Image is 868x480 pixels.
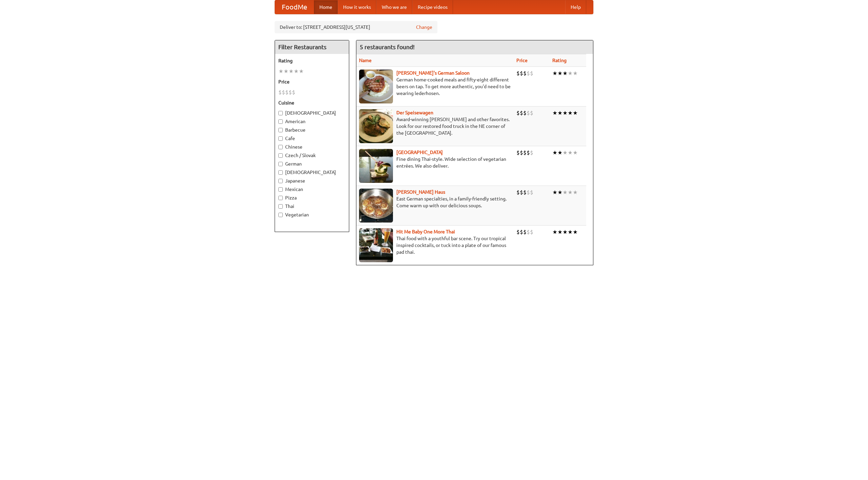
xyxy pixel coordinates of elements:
li: ★ [557,109,563,117]
li: $ [530,228,533,236]
li: ★ [573,189,578,196]
a: Hit Me Baby One More Thai [396,229,455,234]
input: American [278,119,283,124]
label: American [278,118,346,125]
img: speisewagen.jpg [359,109,393,143]
img: esthers.jpg [359,70,393,103]
input: Thai [278,204,283,209]
li: $ [516,70,520,77]
li: $ [523,189,527,196]
img: satay.jpg [359,149,393,183]
input: German [278,162,283,166]
input: Cafe [278,136,283,141]
li: ★ [568,228,573,236]
h4: Filter Restaurants [275,40,349,54]
h5: Cuisine [278,99,346,106]
label: Thai [278,203,346,210]
li: ★ [557,149,563,156]
input: Pizza [278,196,283,200]
label: [DEMOGRAPHIC_DATA] [278,110,346,116]
a: Home [314,0,338,14]
label: Chinese [278,143,346,150]
li: $ [282,89,285,96]
li: $ [530,149,533,156]
li: $ [527,228,530,236]
li: $ [527,189,530,196]
li: ★ [563,70,568,77]
li: ★ [568,189,573,196]
li: ★ [563,149,568,156]
li: $ [527,109,530,117]
label: Mexican [278,186,346,193]
img: babythai.jpg [359,228,393,262]
label: Czech / Slovak [278,152,346,159]
a: [PERSON_NAME] Haus [396,189,445,195]
li: ★ [573,70,578,77]
li: ★ [557,228,563,236]
a: Name [359,58,372,63]
a: Recipe videos [412,0,453,14]
li: $ [523,228,527,236]
li: ★ [563,189,568,196]
p: East German specialties, in a family-friendly setting. Come warm up with our delicious soups. [359,195,511,209]
a: Der Speisewagen [396,110,433,115]
li: ★ [552,228,557,236]
input: Czech / Slovak [278,153,283,158]
li: $ [516,109,520,117]
li: $ [527,70,530,77]
li: ★ [552,189,557,196]
li: $ [516,228,520,236]
li: $ [520,70,523,77]
img: kohlhaus.jpg [359,189,393,223]
li: ★ [278,68,283,75]
input: [DEMOGRAPHIC_DATA] [278,170,283,175]
label: Japanese [278,177,346,184]
label: Vegetarian [278,211,346,218]
input: [DEMOGRAPHIC_DATA] [278,111,283,115]
li: $ [520,109,523,117]
label: German [278,160,346,167]
li: ★ [568,109,573,117]
li: $ [520,228,523,236]
li: $ [292,89,295,96]
li: $ [523,70,527,77]
li: ★ [552,70,557,77]
label: Cafe [278,135,346,142]
li: ★ [573,109,578,117]
label: [DEMOGRAPHIC_DATA] [278,169,346,176]
p: Thai food with a youthful bar scene. Try our tropical inspired cocktails, or tuck into a plate of... [359,235,511,255]
li: ★ [289,68,294,75]
li: ★ [568,149,573,156]
li: $ [520,149,523,156]
li: $ [523,109,527,117]
li: ★ [563,109,568,117]
li: $ [530,189,533,196]
li: ★ [573,228,578,236]
input: Vegetarian [278,213,283,217]
a: [PERSON_NAME]'s German Saloon [396,70,470,76]
li: $ [530,70,533,77]
a: [GEOGRAPHIC_DATA] [396,150,443,155]
a: Help [565,0,586,14]
li: ★ [283,68,289,75]
li: $ [285,89,289,96]
li: $ [516,149,520,156]
li: ★ [563,228,568,236]
li: ★ [552,149,557,156]
li: ★ [557,70,563,77]
li: $ [516,189,520,196]
h5: Price [278,78,346,85]
a: Rating [552,58,567,63]
p: German home-cooked meals and fifty-eight different beers on tap. To get more authentic, you'd nee... [359,76,511,97]
a: FoodMe [275,0,314,14]
li: ★ [552,109,557,117]
h5: Rating [278,57,346,64]
label: Barbecue [278,127,346,133]
li: $ [530,109,533,117]
input: Mexican [278,187,283,192]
